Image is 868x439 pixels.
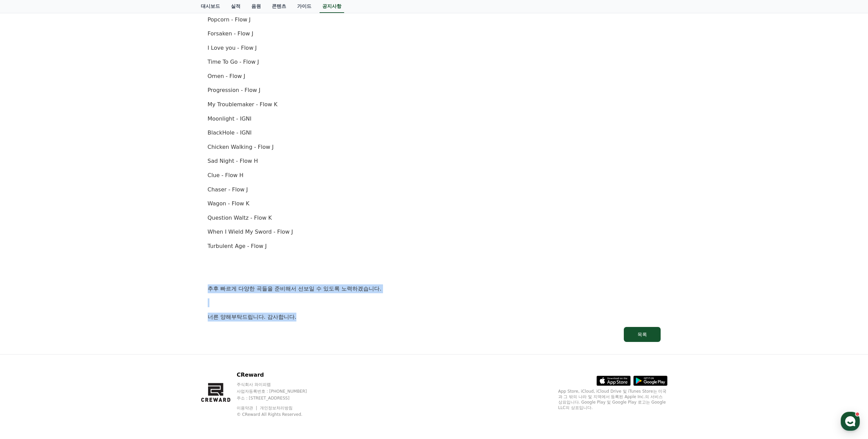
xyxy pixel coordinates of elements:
p: Chicken Walking - Flow J [208,143,661,152]
p: Popcorn - Flow J [208,15,661,24]
p: 사업자등록번호 : [PHONE_NUMBER] [237,389,320,394]
span: 대화 [62,226,71,232]
p: 주소 : [STREET_ADDRESS] [237,395,320,401]
p: My Troublemaker - Flow K [208,100,661,109]
p: Turbulent Age - Flow J [208,242,661,251]
p: Time To Go - Flow J [208,58,661,66]
p: 너른 양해부탁드립니다. 감사합니다. [208,313,661,322]
p: BlackHole - IGNI [208,128,661,137]
a: 이용약관 [237,406,258,410]
p: © CReward All Rights Reserved. [237,412,320,417]
p: I Love you - Flow J [208,44,661,52]
p: App Store, iCloud, iCloud Drive 및 iTunes Store는 미국과 그 밖의 나라 및 지역에서 등록된 Apple Inc.의 서비스 상표입니다. Goo... [558,389,667,410]
a: 대화 [45,216,88,233]
a: 개인정보처리방침 [260,406,293,410]
p: Question Waltz - Flow K [208,214,661,222]
div: 목록 [637,331,647,338]
a: 홈 [2,216,45,233]
button: 목록 [624,327,661,342]
p: Progression - Flow J [208,86,661,95]
p: Clue - Flow H [208,171,661,180]
span: 홈 [21,226,26,232]
p: Forsaken - Flow J [208,29,661,38]
p: Wagon - Flow K [208,199,661,208]
p: 추후 빠르게 다양한 곡들을 준비해서 선보일 수 있도록 노력하겠습니다. [208,284,661,293]
p: CReward [237,371,320,379]
a: 목록 [208,327,661,342]
p: 주식회사 와이피랩 [237,382,320,387]
p: Chaser - Flow J [208,185,661,194]
p: Sad Night - Flow H [208,157,661,166]
p: Omen - Flow J [208,72,661,81]
p: When I Wield My Sword - Flow J [208,228,661,236]
a: 설정 [88,216,131,233]
p: Moonlight - IGNI [208,114,661,123]
span: 설정 [105,226,114,232]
